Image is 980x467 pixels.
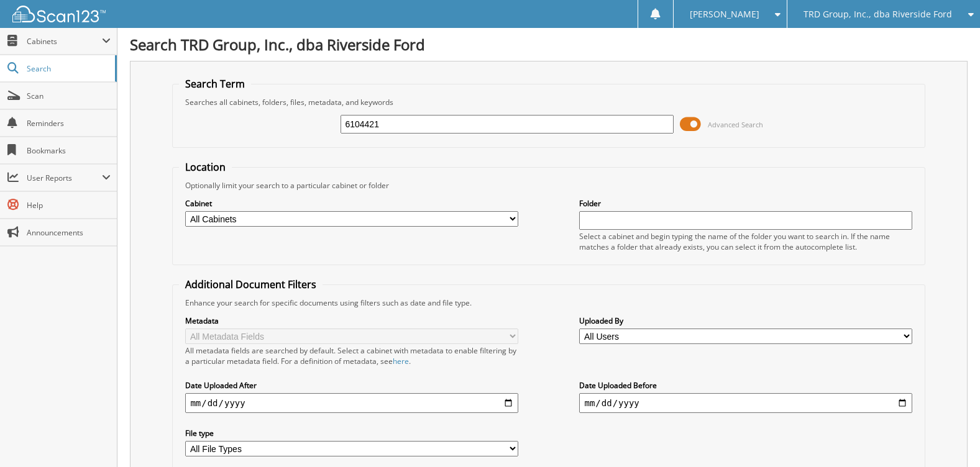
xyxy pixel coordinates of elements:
span: Announcements [27,227,111,238]
label: Uploaded By [579,315,912,326]
div: Searches all cabinets, folders, files, metadata, and keywords [179,97,918,107]
span: Reminders [27,118,111,129]
span: [PERSON_NAME] [690,11,759,18]
label: Folder [579,198,912,209]
iframe: Chat Widget [918,407,980,467]
legend: Additional Document Filters [179,278,323,291]
span: User Reports [27,173,102,183]
div: Select a cabinet and begin typing the name of the folder you want to search in. If the name match... [579,231,912,252]
legend: Location [179,160,232,174]
div: Enhance your search for specific documents using filters such as date and file type. [179,297,918,308]
legend: Search Term [179,77,251,91]
a: here [393,356,409,366]
span: Help [27,200,111,211]
span: TRD Group, Inc., dba Riverside Ford [804,11,952,18]
input: end [579,393,912,413]
span: Bookmarks [27,145,111,156]
label: File type [185,428,518,438]
h1: Search TRD Group, Inc., dba Riverside Ford [130,34,968,55]
label: Cabinet [185,198,518,209]
label: Date Uploaded After [185,380,518,391]
span: Search [27,63,109,74]
label: Metadata [185,315,518,326]
input: start [185,393,518,413]
div: Optionally limit your search to a particular cabinet or folder [179,180,918,191]
span: Cabinets [27,36,102,47]
label: Date Uploaded Before [579,380,912,391]
div: All metadata fields are searched by default. Select a cabinet with metadata to enable filtering b... [185,345,518,366]
img: scan123-logo-white.svg [12,6,106,22]
span: Advanced Search [708,120,763,129]
span: Scan [27,91,111,101]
